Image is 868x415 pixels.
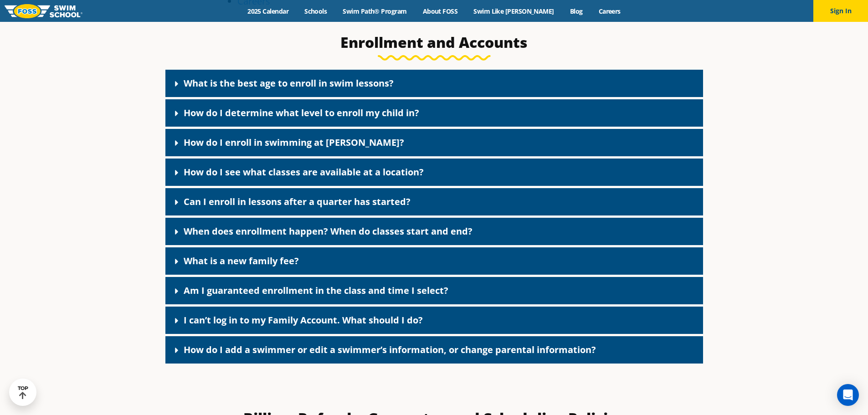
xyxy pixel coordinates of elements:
a: Am I guaranteed enrollment in the class and time I select? [184,284,448,297]
a: How do I see what classes are available at a location? [184,166,424,178]
a: 2025 Calendar [240,7,297,15]
div: How do I add a swimmer or edit a swimmer’s information, or change parental information? [165,336,703,364]
a: Swim Path® Program [335,7,415,15]
a: Blog [562,7,591,15]
a: I can’t log in to my Family Account. What should I do? [184,314,423,326]
a: How do I enroll in swimming at [PERSON_NAME]? [184,136,404,149]
a: How do I determine what level to enroll my child in? [184,107,419,119]
a: Can I enroll in lessons after a quarter has started? [184,195,411,208]
a: Schools [297,7,335,15]
a: What is the best age to enroll in swim lessons? [184,77,394,89]
div: How do I see what classes are available at a location? [165,159,703,186]
img: FOSS Swim School Logo [5,4,82,18]
div: I can’t log in to my Family Account. What should I do? [165,307,703,334]
a: What is a new family fee? [184,255,299,267]
a: About FOSS [415,7,466,15]
div: What is a new family fee? [165,247,703,275]
div: Open Intercom Messenger [837,384,859,406]
div: When does enrollment happen? When do classes start and end? [165,218,703,245]
div: TOP [18,385,28,400]
h3: Enrollment and Accounts [219,33,649,51]
div: How do I determine what level to enroll my child in? [165,99,703,127]
a: Swim Like [PERSON_NAME] [466,7,562,15]
a: How do I add a swimmer or edit a swimmer’s information, or change parental information? [184,343,596,356]
a: When does enrollment happen? When do classes start and end? [184,225,473,237]
div: Can I enroll in lessons after a quarter has started? [165,188,703,215]
div: What is the best age to enroll in swim lessons? [165,70,703,97]
div: How do I enroll in swimming at [PERSON_NAME]? [165,129,703,156]
div: Am I guaranteed enrollment in the class and time I select? [165,277,703,304]
a: Careers [591,7,628,15]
